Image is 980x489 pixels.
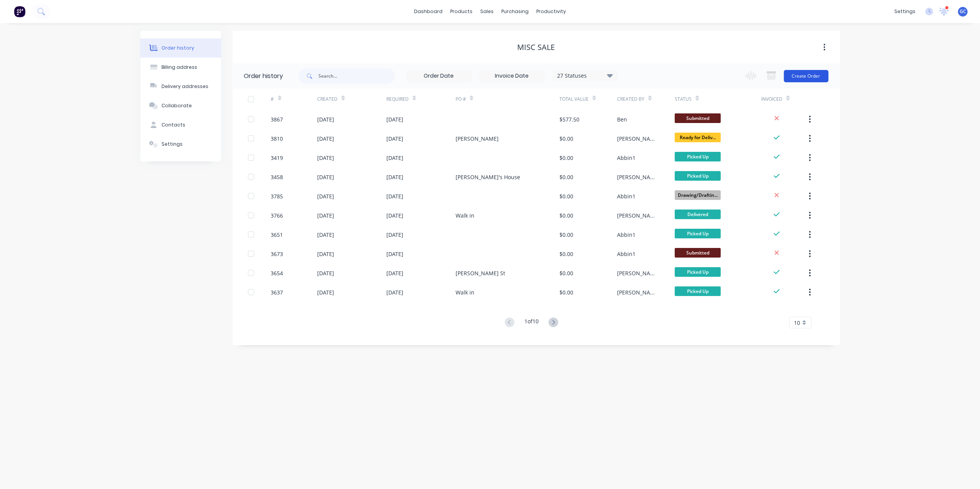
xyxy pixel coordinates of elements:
div: [DATE] [317,154,334,162]
div: $0.00 [559,288,573,296]
div: Status [675,96,692,103]
div: Delivery addresses [161,83,208,90]
div: [DATE] [386,115,403,123]
span: Picked Up [675,229,721,238]
button: Settings [140,135,221,154]
div: Abbin1 [617,192,636,200]
div: 3654 [271,269,283,277]
div: Settings [161,141,183,148]
div: [DATE] [386,173,403,181]
div: $0.00 [559,173,573,181]
div: [PERSON_NAME]'s House [456,173,520,181]
input: Invoice Date [480,70,544,82]
button: Collaborate [140,96,221,115]
div: 1 of 10 [524,317,539,328]
div: Required [386,88,456,110]
span: Picked Up [675,171,721,181]
div: products [446,6,476,17]
div: Contacts [161,121,185,128]
div: Created [317,88,386,110]
div: $0.00 [559,269,573,277]
div: [DATE] [317,135,334,143]
span: Ready for Deliv... [675,133,721,142]
div: Created [317,96,338,103]
div: 3651 [271,231,283,239]
div: [DATE] [317,115,334,123]
div: [DATE] [386,192,403,200]
div: 3673 [271,250,283,258]
div: $0.00 [559,231,573,239]
div: Created By [617,88,675,110]
div: [DATE] [317,269,334,277]
div: Invoiced [761,96,782,103]
span: Picked Up [675,267,721,277]
div: [DATE] [317,173,334,181]
div: Billing address [161,64,197,71]
div: $0.00 [559,154,573,162]
div: 3419 [271,154,283,162]
div: Collaborate [161,102,192,109]
div: purchasing [497,6,532,17]
div: 3637 [271,288,283,296]
div: [DATE] [386,250,403,258]
div: Abbin1 [617,154,636,162]
div: # [271,96,274,103]
div: [PERSON_NAME] St [456,269,505,277]
span: 10 [794,319,800,327]
button: Order history [140,38,221,58]
div: Walk in [456,288,474,296]
div: sales [476,6,497,17]
img: Factory [14,6,25,17]
div: Created By [617,96,644,103]
div: Total Value [559,88,617,110]
span: GC [960,8,966,15]
div: [DATE] [386,211,403,220]
a: dashboard [410,6,446,17]
div: Required [386,96,409,103]
div: [DATE] [386,154,403,162]
div: Invoiced [761,88,807,110]
div: [DATE] [317,211,334,220]
button: Delivery addresses [140,77,221,96]
div: Total Value [559,96,589,103]
div: PO # [456,96,466,103]
div: [DATE] [317,288,334,296]
div: Abbin1 [617,250,636,258]
div: [PERSON_NAME] [617,211,659,220]
div: # [271,88,317,110]
div: productivity [532,6,570,17]
span: Delivered [675,210,721,219]
div: [PERSON_NAME] [617,269,659,277]
div: 3785 [271,192,283,200]
div: [PERSON_NAME] [617,288,659,296]
div: [DATE] [386,135,403,143]
button: Billing address [140,58,221,77]
span: Picked Up [675,152,721,161]
div: 3867 [271,115,283,123]
div: $0.00 [559,135,573,143]
div: [PERSON_NAME] [617,135,659,143]
div: [DATE] [386,288,403,296]
span: Picked Up [675,286,721,296]
input: Order Date [407,70,471,82]
div: Misc Sale [517,43,555,52]
div: [PERSON_NAME] [617,173,659,181]
div: 3810 [271,135,283,143]
input: Search... [319,68,395,84]
div: settings [890,6,919,17]
div: $0.00 [559,192,573,200]
div: Ben [617,115,627,123]
div: [DATE] [317,250,334,258]
div: 3766 [271,211,283,220]
button: Contacts [140,115,221,135]
div: 3458 [271,173,283,181]
div: [PERSON_NAME] [456,135,499,143]
div: 27 Statuses [553,72,617,80]
div: $0.00 [559,211,573,220]
span: Submitted [675,248,721,258]
div: [DATE] [386,231,403,239]
div: PO # [456,88,559,110]
div: Walk in [456,211,474,220]
div: $577.50 [559,115,579,123]
span: Submitted [675,113,721,123]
